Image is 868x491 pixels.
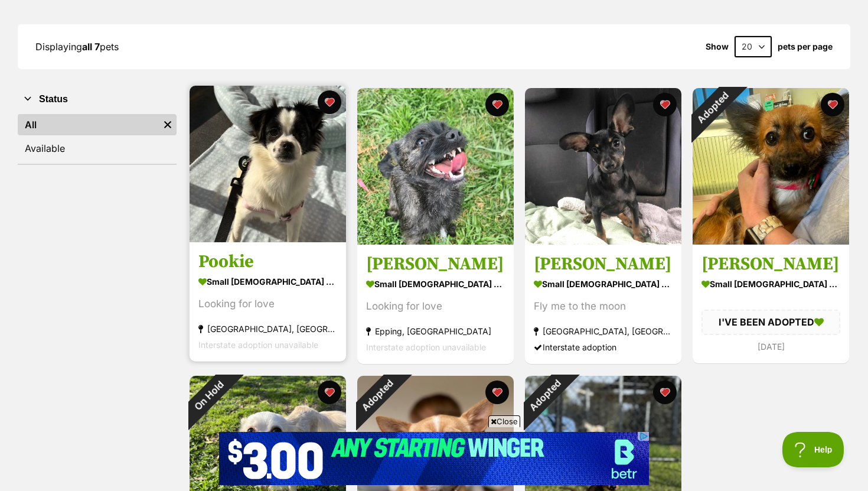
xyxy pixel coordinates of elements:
[701,339,840,355] div: [DATE]
[366,343,486,353] span: Interstate adoption unavailable
[219,432,649,485] iframe: Advertisement
[357,88,514,245] img: Saoirse
[525,245,681,365] a: [PERSON_NAME] small [DEMOGRAPHIC_DATA] Dog Fly me to the moon [GEOGRAPHIC_DATA], [GEOGRAPHIC_DATA...
[18,92,177,107] button: Status
[485,93,509,116] button: favourite
[534,324,673,340] div: [GEOGRAPHIC_DATA], [GEOGRAPHIC_DATA]
[525,88,681,245] img: Petrie
[357,245,514,365] a: [PERSON_NAME] small [DEMOGRAPHIC_DATA] Dog Looking for love Epping, [GEOGRAPHIC_DATA] Interstate ...
[701,276,840,293] div: small [DEMOGRAPHIC_DATA] Dog
[488,415,520,427] span: Close
[198,297,337,313] div: Looking for love
[706,42,729,51] span: Show
[82,41,100,53] strong: all 7
[174,360,244,430] div: On Hold
[693,235,849,247] a: Adopted
[18,114,159,135] a: All
[35,41,119,53] span: Displaying pets
[18,112,177,164] div: Status
[366,253,505,276] h3: [PERSON_NAME]
[190,242,346,362] a: Pookie small [DEMOGRAPHIC_DATA] Dog Looking for love [GEOGRAPHIC_DATA], [GEOGRAPHIC_DATA] Interst...
[342,360,412,431] div: Adopted
[366,324,505,340] div: Epping, [GEOGRAPHIC_DATA]
[159,114,177,135] a: Remove filter
[653,381,677,404] button: favourite
[677,73,748,143] div: Adopted
[510,360,580,431] div: Adopted
[366,276,505,293] div: small [DEMOGRAPHIC_DATA] Dog
[534,299,673,315] div: Fly me to the moon
[782,432,844,467] iframe: Help Scout Beacon - Open
[534,276,673,293] div: small [DEMOGRAPHIC_DATA] Dog
[485,381,509,404] button: favourite
[701,310,840,335] div: I'VE BEEN ADOPTED
[190,86,346,242] img: Pookie
[701,253,840,276] h3: [PERSON_NAME]
[318,381,341,404] button: favourite
[693,88,849,245] img: Marley
[778,42,833,51] label: pets per page
[534,253,673,276] h3: [PERSON_NAME]
[198,321,337,337] div: [GEOGRAPHIC_DATA], [GEOGRAPHIC_DATA]
[821,93,844,116] button: favourite
[534,340,673,356] div: Interstate adoption
[198,340,318,350] span: Interstate adoption unavailable
[693,245,849,363] a: [PERSON_NAME] small [DEMOGRAPHIC_DATA] Dog I'VE BEEN ADOPTED [DATE] favourite
[318,90,341,114] button: favourite
[366,299,505,315] div: Looking for love
[653,93,677,116] button: favourite
[18,138,177,159] a: Available
[198,251,337,274] h3: Pookie
[198,274,337,291] div: small [DEMOGRAPHIC_DATA] Dog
